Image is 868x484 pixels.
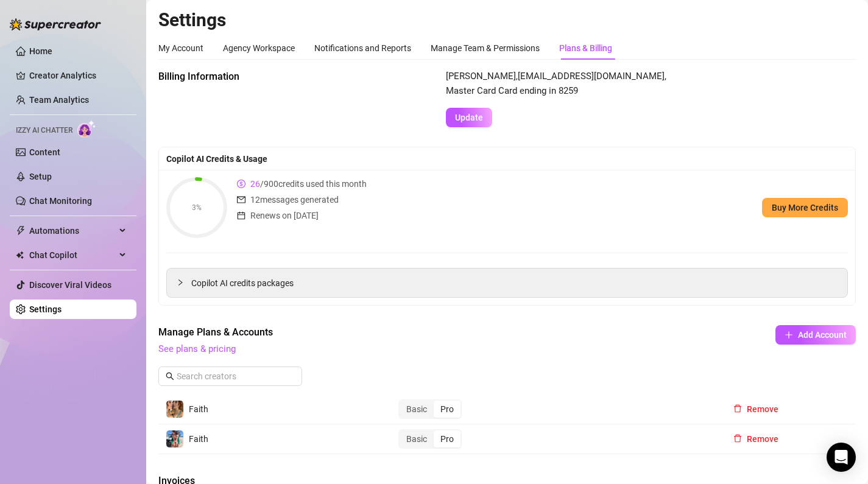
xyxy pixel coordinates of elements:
[10,18,101,30] img: logo-BBDzfeDw.svg
[798,330,847,340] span: Add Account
[29,95,89,105] a: Team Analytics
[434,430,460,447] div: Pro
[189,434,208,444] span: Faith
[446,108,492,127] button: Update
[733,434,742,443] span: delete
[314,41,411,55] div: Notifications and Reports
[191,276,838,290] span: Copilot AI credits packages
[455,113,483,122] span: Update
[189,404,208,414] span: Faith
[166,204,227,211] span: 3%
[250,177,367,191] span: / 900 credits used this month
[747,434,778,444] span: Remove
[785,331,793,339] span: plus
[724,429,788,449] button: Remove
[398,429,462,449] div: segmented control
[237,209,245,222] span: calendar
[724,399,788,419] button: Remove
[223,41,295,55] div: Agency Workspace
[237,193,245,206] span: mail
[772,203,838,212] span: Buy More Credits
[158,69,363,84] span: Billing Information
[29,172,52,181] a: Setup
[250,193,339,206] span: 12 messages generated
[158,325,693,340] span: Manage Plans & Accounts
[827,443,856,472] div: Open Intercom Messenger
[250,179,260,189] span: 26
[559,41,612,55] div: Plans & Billing
[775,325,856,345] button: Add Account
[167,268,847,297] div: Copilot AI credits packages
[762,198,848,217] button: Buy More Credits
[747,404,778,414] span: Remove
[158,41,203,55] div: My Account
[166,430,183,447] img: Faith
[16,125,72,136] span: Izzy AI Chatter
[158,343,236,354] a: See plans & pricing
[29,46,52,56] a: Home
[29,304,62,314] a: Settings
[400,401,434,418] div: Basic
[177,279,184,286] span: collapsed
[16,226,26,236] span: thunderbolt
[29,66,127,85] a: Creator Analytics
[77,120,96,138] img: AI Chatter
[431,41,540,55] div: Manage Team & Permissions
[166,372,174,381] span: search
[29,221,116,240] span: Automations
[733,404,742,413] span: delete
[29,147,60,157] a: Content
[237,177,245,191] span: dollar-circle
[29,280,111,290] a: Discover Viral Videos
[16,251,24,259] img: Chat Copilot
[434,401,460,418] div: Pro
[177,370,285,383] input: Search creators
[29,245,116,265] span: Chat Copilot
[398,399,462,419] div: segmented control
[158,9,856,32] h2: Settings
[29,196,92,206] a: Chat Monitoring
[166,152,848,166] div: Copilot AI Credits & Usage
[446,69,666,98] span: [PERSON_NAME] , [EMAIL_ADDRESS][DOMAIN_NAME] , Master Card Card ending in 8259
[166,401,183,418] img: Faith
[400,430,434,447] div: Basic
[250,209,319,222] span: Renews on [DATE]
